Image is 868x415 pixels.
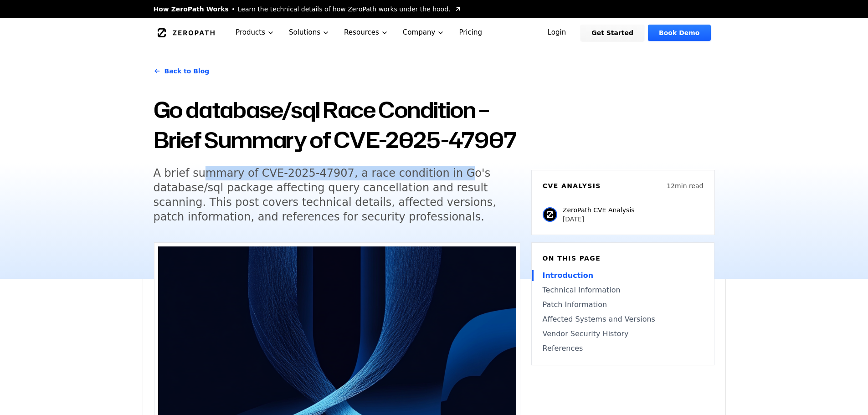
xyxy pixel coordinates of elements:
button: Company [395,18,452,47]
a: Get Started [580,25,644,41]
button: Products [228,18,282,47]
nav: Global [143,18,726,47]
button: Solutions [282,18,337,47]
img: ZeroPath CVE Analysis [543,207,557,222]
h1: Go database/sql Race Condition – Brief Summary of CVE-2025-47907 [154,95,520,155]
a: Vendor Security History [543,328,703,339]
a: References [543,343,703,354]
h6: On this page [543,254,703,263]
a: Back to Blog [154,58,210,84]
a: Pricing [452,18,489,47]
span: Learn the technical details of how ZeroPath works under the hood. [238,5,451,14]
p: [DATE] [563,215,635,224]
a: Login [537,25,577,41]
h5: A brief summary of CVE-2025-47907, a race condition in Go's database/sql package affecting query ... [154,166,503,224]
p: 12 min read [667,181,703,190]
a: Introduction [543,270,703,281]
a: Affected Systems and Versions [543,314,703,325]
button: Resources [337,18,395,47]
a: Technical Information [543,285,703,296]
a: How ZeroPath WorksLearn the technical details of how ZeroPath works under the hood. [154,5,462,14]
a: Book Demo [648,25,710,41]
a: Patch Information [543,299,703,310]
p: ZeroPath CVE Analysis [563,205,635,215]
span: How ZeroPath Works [154,5,229,14]
h6: CVE Analysis [543,181,601,190]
